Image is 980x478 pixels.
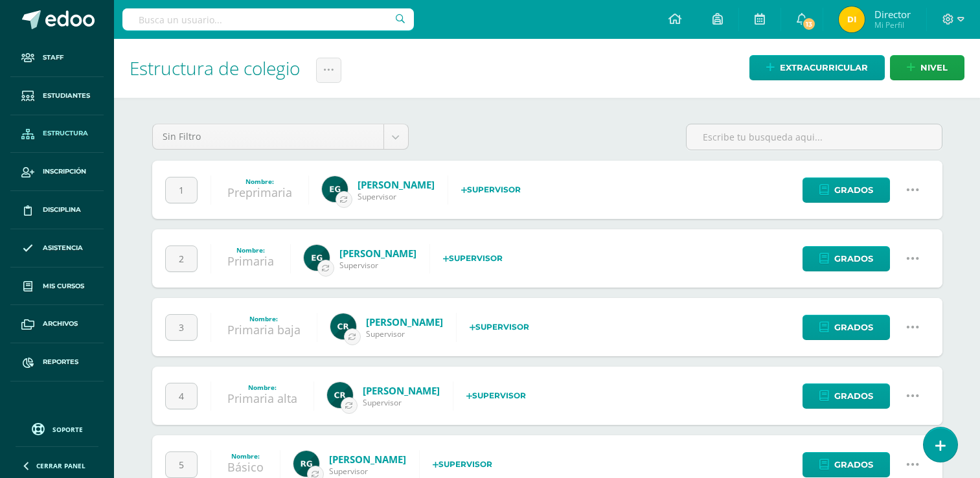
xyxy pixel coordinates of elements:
strong: Supervisor [470,322,529,332]
img: c89f29540b4323524ac71080a709b5e3.png [322,176,348,202]
strong: Nombre: [231,451,260,461]
a: nivel [890,55,964,80]
strong: Nombre: [245,177,274,186]
span: Estructura de colegio [130,56,300,80]
a: Grados [803,452,890,477]
strong: Supervisor [461,185,521,194]
span: Grados [834,315,873,339]
strong: Nombre: [248,383,277,392]
span: Reportes [43,357,78,367]
strong: Nombre: [249,314,278,323]
a: Estudiantes [10,77,104,115]
strong: Nombre: [236,245,265,255]
span: Inscripción [43,166,86,177]
a: [PERSON_NAME] [366,315,443,328]
a: Inscripción [10,153,104,191]
img: 24ef3269677dd7dd963c57b86ff4a022.png [293,451,319,477]
span: Estructura [43,128,88,139]
span: Asistencia [43,243,83,253]
span: Sin Filtro [163,124,374,149]
span: Supervisor [358,191,435,202]
span: Supervisor [329,466,406,477]
span: Archivos [43,319,78,329]
a: [PERSON_NAME] [358,178,435,191]
a: Mis cursos [10,267,104,306]
span: Staff [43,52,63,63]
span: Mi Perfil [874,19,911,30]
span: Supervisor [366,328,443,339]
strong: Supervisor [466,391,526,400]
a: Estructura [10,115,104,154]
a: Disciplina [10,191,104,229]
a: Archivos [10,305,104,343]
a: Grados [803,383,890,409]
span: Mis cursos [43,281,84,291]
img: c89f29540b4323524ac71080a709b5e3.png [304,245,330,271]
a: [PERSON_NAME] [363,384,440,397]
a: Primaria [227,253,274,269]
span: Supervisor [339,260,416,271]
span: Cerrar panel [36,461,85,470]
span: Soporte [52,425,83,434]
a: [PERSON_NAME] [329,453,406,466]
input: Busca un usuario... [122,8,414,30]
span: Grados [834,453,873,477]
img: 608136e48c3c14518f2ea00dfaf80bc2.png [839,6,865,32]
span: Grados [834,384,873,408]
a: Soporte [16,420,98,437]
a: Asistencia [10,229,104,267]
a: Primaria baja [227,322,301,337]
a: Grados [803,246,890,271]
a: Extracurricular [749,55,885,80]
a: [PERSON_NAME] [339,247,416,260]
img: e534704a03497a621ce20af3abe0ca0c.png [330,313,356,339]
span: Disciplina [43,205,81,215]
span: 13 [802,17,816,31]
span: Extracurricular [780,56,868,80]
a: Primaria alta [227,391,297,406]
span: Estudiantes [43,91,90,101]
span: Supervisor [363,397,440,408]
input: Escribe tu busqueda aqui... [687,124,942,150]
a: Grados [803,315,890,340]
a: Sin Filtro [153,124,408,149]
strong: Supervisor [433,459,492,469]
span: nivel [920,56,948,80]
a: Reportes [10,343,104,381]
span: Grados [834,247,873,271]
span: Grados [834,178,873,202]
a: Básico [227,459,264,475]
span: Director [874,8,911,21]
a: Grados [803,177,890,203]
strong: Supervisor [443,253,503,263]
a: Preprimaria [227,185,292,200]
a: Staff [10,39,104,77]
img: e534704a03497a621ce20af3abe0ca0c.png [327,382,353,408]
